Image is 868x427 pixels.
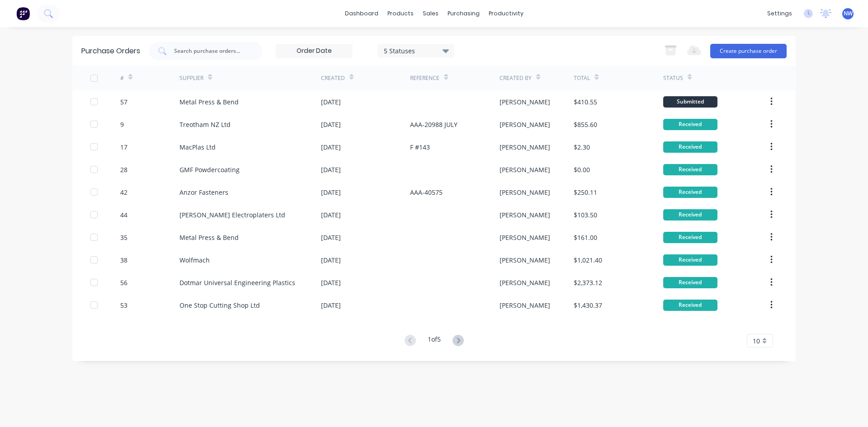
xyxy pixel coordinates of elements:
div: One Stop Cutting Shop Ltd [179,300,260,310]
button: Create purchase order [710,44,787,58]
div: Received [663,277,717,288]
div: Treotham NZ Ltd [179,120,231,129]
div: settings [763,7,797,20]
div: $1,021.40 [574,255,602,265]
div: purchasing [443,7,484,20]
div: products [383,7,418,20]
div: Submitted [663,96,717,108]
div: sales [418,7,443,20]
div: 1 of 5 [428,334,441,347]
span: NW [844,9,853,18]
div: productivity [484,7,528,20]
div: Metal Press & Bend [179,97,239,107]
div: Wolfmach [179,255,210,265]
div: Received [663,254,717,266]
div: [PERSON_NAME] [500,278,550,287]
div: MacPlas Ltd [179,142,216,152]
div: 42 [120,188,127,197]
div: 17 [120,142,127,152]
div: [PERSON_NAME] [500,97,550,107]
div: Created By [500,74,532,82]
div: 53 [120,300,127,310]
div: $0.00 [574,165,590,174]
div: AAA-40575 [410,188,443,197]
div: Dotmar Universal Engineering Plastics [179,278,295,287]
div: 35 [120,233,127,242]
div: [DATE] [321,300,341,310]
div: GMF Powdercoating [179,165,240,174]
div: $1,430.37 [574,300,602,310]
div: $2.30 [574,142,590,152]
div: AAA-20988 JULY [410,120,458,129]
div: [DATE] [321,142,341,152]
div: Received [663,187,717,198]
div: $2,373.12 [574,278,602,287]
div: $855.60 [574,120,597,129]
div: 5 Statuses [384,46,448,55]
div: [DATE] [321,120,341,129]
div: Received [663,141,717,153]
a: dashboard [340,7,383,20]
div: [PERSON_NAME] [500,233,550,242]
div: F #143 [410,142,430,152]
div: 9 [120,120,124,129]
div: Received [663,300,717,311]
div: [DATE] [321,188,341,197]
div: Total [574,74,590,82]
div: Metal Press & Bend [179,233,239,242]
div: Created [321,74,345,82]
div: [DATE] [321,233,341,242]
div: [DATE] [321,278,341,287]
div: [PERSON_NAME] [500,142,550,152]
div: [PERSON_NAME] [500,120,550,129]
div: [DATE] [321,255,341,265]
div: [DATE] [321,210,341,220]
div: [PERSON_NAME] Electroplaters Ltd [179,210,285,220]
div: # [120,74,124,82]
div: $103.50 [574,210,597,220]
input: Order Date [276,44,352,58]
span: 10 [753,336,760,346]
div: Received [663,164,717,175]
div: [PERSON_NAME] [500,210,550,220]
div: 44 [120,210,127,220]
div: Status [663,74,683,82]
div: $161.00 [574,233,597,242]
div: $410.55 [574,97,597,107]
div: 56 [120,278,127,287]
div: 38 [120,255,127,265]
div: [PERSON_NAME] [500,255,550,265]
div: 57 [120,97,127,107]
div: 28 [120,165,127,174]
div: Purchase Orders [81,46,140,56]
div: [PERSON_NAME] [500,300,550,310]
div: [DATE] [321,165,341,174]
div: Supplier [179,74,203,82]
div: [DATE] [321,97,341,107]
div: Received [663,232,717,243]
div: Anzor Fasteners [179,188,228,197]
div: $250.11 [574,188,597,197]
div: Received [663,209,717,221]
input: Search purchase orders... [173,47,248,56]
img: Factory [16,7,30,20]
div: Received [663,119,717,130]
div: [PERSON_NAME] [500,188,550,197]
div: Reference [410,74,439,82]
div: [PERSON_NAME] [500,165,550,174]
